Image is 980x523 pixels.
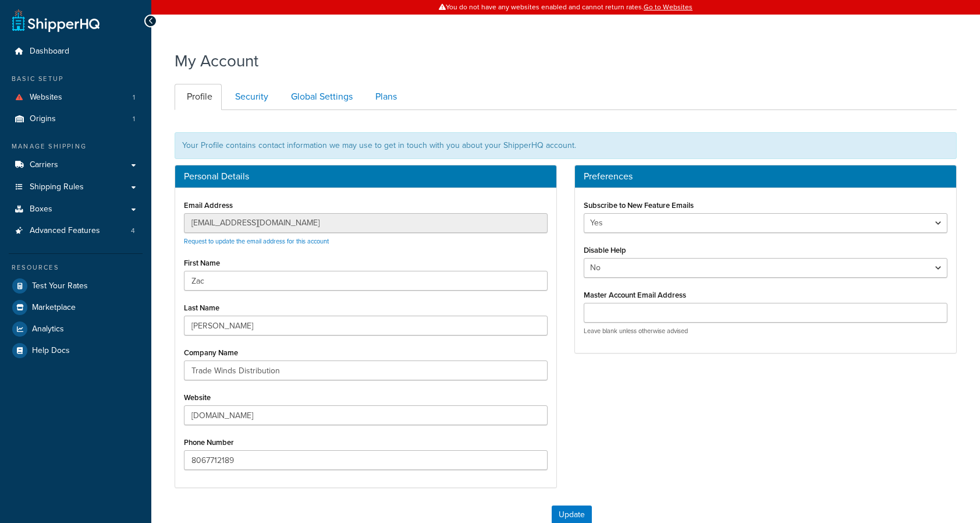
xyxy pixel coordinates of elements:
li: Websites [9,87,143,108]
h1: My Account [175,50,258,72]
span: Marketplace [32,303,76,313]
label: Company Name [184,348,238,357]
label: Subscribe to New Feature Emails [584,201,694,210]
span: Origins [30,114,56,124]
i: You do not have any websites enabled and cannot return rates [13,94,25,101]
a: Go to Websites [644,2,693,12]
h3: Personal Details [184,171,548,182]
a: Analytics [9,319,143,340]
span: Analytics [32,324,64,334]
span: Help Docs [32,346,70,356]
a: Dashboard [9,41,143,62]
a: Request to update the email address for this account [184,236,329,246]
a: Advanced Features 4 [9,220,143,242]
p: Leave blank unless otherwise advised [584,327,947,335]
a: Boxes [9,199,143,220]
a: Security [223,84,278,110]
h3: Preferences [584,171,947,182]
span: Dashboard [30,47,69,56]
li: Origins [9,108,143,130]
a: Global Settings [279,84,362,110]
a: Test Your Rates [9,275,143,296]
label: Website [184,393,211,402]
a: Marketplace [9,297,143,318]
span: Websites [30,93,62,103]
span: 4 [131,226,135,236]
a: Help Docs [9,340,143,361]
span: Test Your Rates [32,281,88,291]
div: Basic Setup [9,74,143,84]
div: Your Profile contains contact information we may use to get in touch with you about your ShipperH... [175,132,957,159]
span: 1 [133,114,135,124]
span: Carriers [30,160,58,170]
span: Boxes [30,204,52,214]
label: Email Address [184,201,233,210]
div: Resources [9,263,143,273]
span: 1 [133,93,135,103]
span: Shipping Rules [30,182,84,192]
a: ShipperHQ Home [12,9,100,32]
a: Websites 1 [9,87,143,108]
a: Shipping Rules [9,176,143,198]
label: Disable Help [584,246,626,255]
label: Phone Number [184,438,234,447]
li: Advanced Features [9,220,143,242]
a: Plans [363,84,406,110]
label: First Name [184,259,220,267]
a: Origins 1 [9,108,143,130]
a: Profile [175,84,222,110]
label: Last Name [184,303,219,312]
span: Advanced Features [30,226,100,236]
label: Master Account Email Address [584,291,686,299]
a: Carriers [9,154,143,176]
div: Manage Shipping [9,142,143,151]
